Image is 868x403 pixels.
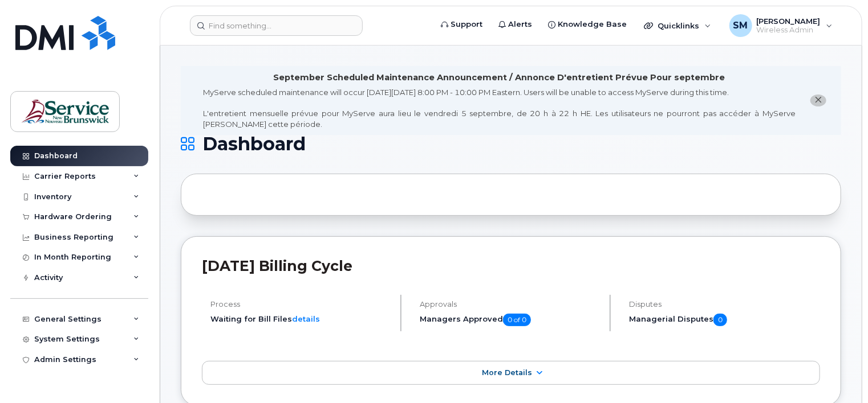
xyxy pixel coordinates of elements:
h4: Process [210,300,391,309]
div: MyServe scheduled maintenance will occur [DATE][DATE] 8:00 PM - 10:00 PM Eastern. Users will be u... [203,87,796,129]
span: More Details [482,368,532,377]
div: September Scheduled Maintenance Announcement / Annonce D'entretient Prévue Pour septembre [274,72,725,84]
h5: Managers Approved [420,314,600,326]
span: Dashboard [202,135,306,153]
h4: Disputes [629,300,820,309]
span: 0 of 0 [503,314,531,326]
a: details [292,314,320,323]
h5: Managerial Disputes [629,314,820,326]
h2: [DATE] Billing Cycle [202,257,820,274]
li: Waiting for Bill Files [210,314,391,324]
button: close notification [810,94,826,106]
h4: Approvals [420,300,600,309]
span: 0 [713,314,727,326]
